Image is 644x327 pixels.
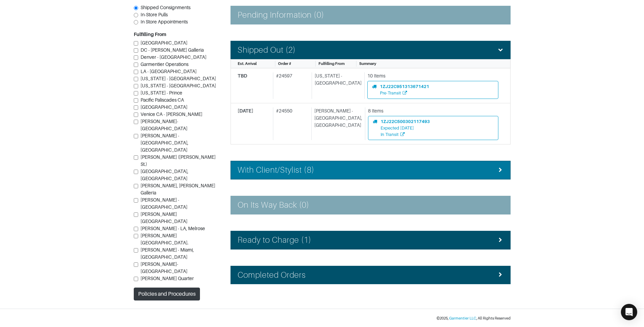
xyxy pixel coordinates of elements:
[273,107,309,140] div: # 24550
[278,62,291,66] span: Order #
[141,104,187,110] span: [GEOGRAPHIC_DATA]
[141,154,216,167] span: [PERSON_NAME] ([PERSON_NAME] St.)
[134,134,138,138] input: [PERSON_NAME] - [GEOGRAPHIC_DATA], [GEOGRAPHIC_DATA]
[134,155,138,160] input: [PERSON_NAME] ([PERSON_NAME] St.)
[141,5,190,10] span: Shipped Consignments
[318,62,345,66] span: Fulfilling From
[238,62,257,66] span: Est. Arrival
[141,226,205,231] span: [PERSON_NAME] - LA, Melrose
[134,20,138,24] input: In Store Appointments
[134,63,138,67] input: Garmentier Operations
[134,48,138,53] input: DC - [PERSON_NAME] Galleria
[141,12,168,17] span: In-Store Pulls
[141,83,216,88] span: [US_STATE] - [GEOGRAPHIC_DATA]
[141,119,187,131] span: [PERSON_NAME]-[GEOGRAPHIC_DATA]
[134,227,138,231] input: [PERSON_NAME] - LA, Melrose
[134,77,138,81] input: [US_STATE] - [GEOGRAPHIC_DATA]
[141,233,188,245] span: [PERSON_NAME][GEOGRAPHIC_DATA].
[141,169,188,181] span: [GEOGRAPHIC_DATA], [GEOGRAPHIC_DATA]
[141,261,187,274] span: [PERSON_NAME]- [GEOGRAPHIC_DATA]
[134,262,138,267] input: [PERSON_NAME]- [GEOGRAPHIC_DATA]
[134,248,138,253] input: [PERSON_NAME] - Miami, [GEOGRAPHIC_DATA]
[437,316,511,320] small: © 2025 , , All Rights Reserved
[238,200,310,210] h4: On Its Way Back (0)
[380,90,429,96] div: Pre-Transit
[134,184,138,188] input: [PERSON_NAME], [PERSON_NAME] Galleria
[141,19,188,24] span: In Store Appointments
[134,55,138,60] input: Denver - [GEOGRAPHIC_DATA]
[381,125,430,131] div: Expected [DATE]
[141,276,194,281] span: [PERSON_NAME] Quarter
[134,234,138,238] input: [PERSON_NAME][GEOGRAPHIC_DATA].
[134,170,138,174] input: [GEOGRAPHIC_DATA], [GEOGRAPHIC_DATA]
[141,111,202,117] span: Venice CA - [PERSON_NAME]
[134,198,138,203] input: [PERSON_NAME] - [GEOGRAPHIC_DATA]
[134,277,138,281] input: [PERSON_NAME] Quarter
[134,41,138,46] input: [GEOGRAPHIC_DATA]
[141,133,188,153] span: [PERSON_NAME] - [GEOGRAPHIC_DATA], [GEOGRAPHIC_DATA]
[368,107,498,115] div: 8 Items
[141,62,188,67] span: Garmentier Operations
[141,97,184,103] span: Pacific Paliscades CA
[141,69,197,74] span: LA - [GEOGRAPHIC_DATA]
[134,70,138,74] input: LA - [GEOGRAPHIC_DATA]
[141,183,215,195] span: [PERSON_NAME], [PERSON_NAME] Galleria
[621,304,637,320] div: Open Intercom Messenger
[134,288,200,300] button: Policies and Procedures
[381,118,430,125] div: 1ZJ22C500302117493
[134,212,138,217] input: [PERSON_NAME][GEOGRAPHIC_DATA]
[134,31,166,38] label: Fulfilling From
[134,13,138,17] input: In-Store Pulls
[238,235,312,245] h4: Ready to Charge (1)
[449,316,476,320] a: Garmentier LLC
[238,45,296,55] h4: Shipped Out (2)
[238,165,314,175] h4: With Client/Stylist (8)
[134,84,138,88] input: [US_STATE] - [GEOGRAPHIC_DATA]
[381,131,430,138] div: In Transit
[359,62,376,66] span: Summary
[141,47,204,53] span: DC - [PERSON_NAME] Galleria
[141,211,187,224] span: [PERSON_NAME][GEOGRAPHIC_DATA]
[134,120,138,124] input: [PERSON_NAME]-[GEOGRAPHIC_DATA]
[238,270,306,280] h4: Completed Orders
[141,90,182,96] span: [US_STATE] - Prince
[134,98,138,103] input: Pacific Paliscades CA
[311,107,362,140] div: [PERSON_NAME] - [GEOGRAPHIC_DATA], [GEOGRAPHIC_DATA]
[238,108,253,114] span: [DATE]
[238,73,247,79] span: TBD
[367,81,498,99] a: 1ZJ22C951313671421Pre-Transit
[141,40,187,46] span: [GEOGRAPHIC_DATA]
[134,113,138,117] input: Venice CA - [PERSON_NAME]
[134,91,138,96] input: [US_STATE] - Prince
[141,247,194,260] span: [PERSON_NAME] - Miami, [GEOGRAPHIC_DATA]
[134,6,138,10] input: Shipped Consignments
[368,116,498,140] a: 1ZJ22C500302117493Expected [DATE]In Transit
[367,72,498,80] div: 10 Items
[380,83,429,90] div: 1ZJ22C951313671421
[141,197,187,210] span: [PERSON_NAME] - [GEOGRAPHIC_DATA]
[238,10,324,20] h4: Pending Information (0)
[141,54,206,60] span: Denver - [GEOGRAPHIC_DATA]
[273,72,309,99] div: # 24597
[141,76,216,81] span: [US_STATE] - [GEOGRAPHIC_DATA]
[134,105,138,110] input: [GEOGRAPHIC_DATA]
[312,72,362,99] div: [US_STATE] - [GEOGRAPHIC_DATA]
